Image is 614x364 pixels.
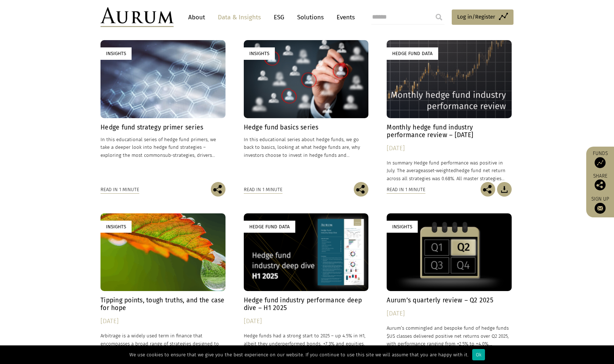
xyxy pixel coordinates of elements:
h4: Hedge fund basics series [244,124,369,131]
div: Insights [101,221,132,233]
div: Share [590,174,610,190]
p: Aurum’s commingled and bespoke fund of hedge funds $US classes delivered positive net returns ove... [387,324,512,347]
div: Read in 1 minute [387,186,425,194]
a: Insights Aurum’s quarterly review – Q2 2025 [DATE] Aurum’s commingled and bespoke fund of hedge f... [387,213,512,355]
p: Hedge funds had a strong start to 2025 – up 4.5% in H1, albeit they underperformed bonds, +7.3% a... [244,332,369,355]
a: About [185,11,209,24]
a: Insights Hedge fund basics series In this educational series about hedge funds, we go back to bas... [244,40,369,182]
div: Insights [387,221,418,233]
div: [DATE] [101,316,225,326]
div: [DATE] [387,143,512,154]
div: Read in 1 minute [101,186,139,194]
div: Hedge Fund Data [244,221,295,233]
h4: Hedge fund industry performance deep dive – H1 2025 [244,297,369,312]
p: In this educational series of hedge fund primers, we take a deeper look into hedge fund strategie... [101,136,225,159]
div: [DATE] [244,316,369,326]
a: Insights Tipping points, tough truths, and the case for hope [DATE] Arbitrage is a widely used te... [101,213,225,355]
img: Access Funds [595,157,606,168]
img: Share this post [354,182,368,197]
a: ESG [270,11,288,24]
img: Aurum [101,7,174,27]
img: Share this post [595,179,606,190]
div: Ok [472,349,485,360]
a: Solutions [293,11,327,24]
span: Log in/Register [457,12,495,21]
h4: Tipping points, tough truths, and the case for hope [101,297,225,312]
span: asset-weighted [423,168,456,173]
div: Read in 1 minute [244,186,283,194]
div: Insights [244,47,275,59]
a: Data & Insights [214,11,265,24]
a: Hedge Fund Data Hedge fund industry performance deep dive – H1 2025 [DATE] Hedge funds had a stro... [244,213,369,355]
a: Log in/Register [452,9,513,25]
input: Submit [432,10,446,24]
a: Hedge Fund Data Monthly hedge fund industry performance review – [DATE] [DATE] In summary Hedge f... [387,40,512,182]
a: Funds [590,150,610,168]
a: Insights Hedge fund strategy primer series In this educational series of hedge fund primers, we t... [101,40,225,182]
p: In summary Hedge fund performance was positive in July. The average hedge fund net return across ... [387,159,512,182]
span: sub-strategies [163,152,194,158]
img: Share this post [211,182,225,197]
a: Events [333,11,355,24]
img: Share this post [481,182,495,197]
div: Insights [101,47,132,59]
h4: Aurum’s quarterly review – Q2 2025 [387,297,512,304]
img: Download Article [497,182,512,197]
h4: Monthly hedge fund industry performance review – [DATE] [387,124,512,139]
a: Sign up [590,196,610,214]
h4: Hedge fund strategy primer series [101,124,225,131]
p: In this educational series about hedge funds, we go back to basics, looking at what hedge funds a... [244,136,369,159]
div: [DATE] [387,309,512,319]
div: Hedge Fund Data [387,47,438,59]
p: Arbitrage is a widely used term in finance that encompasses a broad range of strategies designed ... [101,332,225,355]
img: Sign up to our newsletter [595,203,606,214]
